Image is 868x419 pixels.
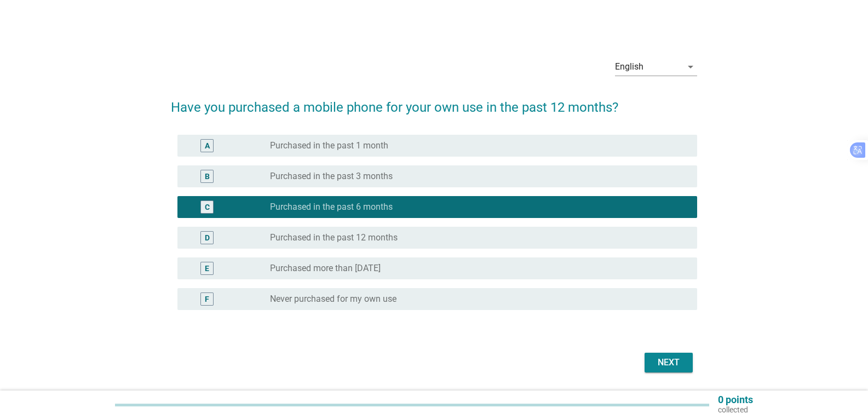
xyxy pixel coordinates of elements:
button: Next [645,353,693,372]
div: F [205,294,209,305]
div: Next [653,356,684,369]
div: A [205,140,210,152]
p: 0 points [718,395,753,405]
label: Purchased in the past 12 months [270,232,398,243]
label: Purchased in the past 1 month [270,140,388,151]
p: collected [718,405,753,415]
label: Purchased in the past 3 months [270,171,393,182]
label: Never purchased for my own use [270,294,396,305]
label: Purchased in the past 6 months [270,202,393,213]
i: arrow_drop_down [684,60,697,73]
div: E [205,263,209,274]
div: D [205,232,210,244]
div: B [205,171,210,182]
h2: Have you purchased a mobile phone for your own use in the past 12 months? [171,87,697,117]
div: English [615,62,643,72]
label: Purchased more than [DATE] [270,263,381,274]
div: C [205,202,210,213]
